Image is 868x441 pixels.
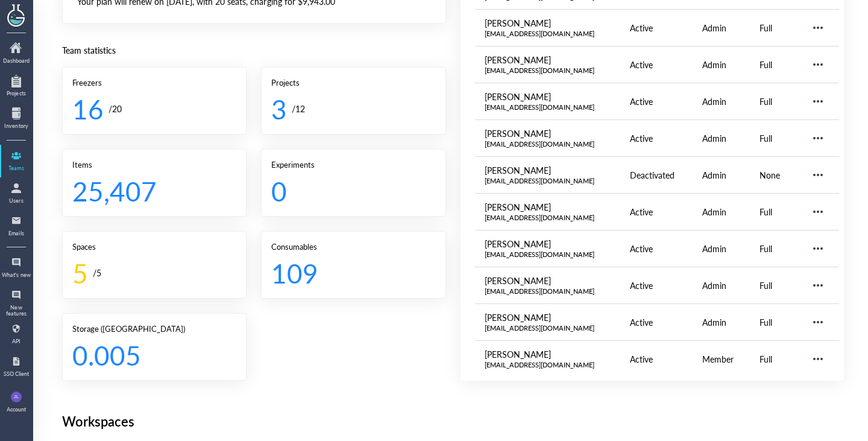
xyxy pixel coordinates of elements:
[750,120,801,157] td: Full
[693,46,750,83] td: Admin
[693,341,750,378] td: Member
[72,77,236,88] div: Freezers
[72,175,227,206] div: 25,407
[750,341,801,378] td: Full
[72,241,236,252] div: Spaces
[693,267,750,304] td: Admin
[693,157,750,194] td: Admin
[485,17,611,29] div: [PERSON_NAME]
[485,287,611,296] div: [EMAIL_ADDRESS][DOMAIN_NAME]
[485,127,611,139] div: [PERSON_NAME]
[1,123,31,129] div: Inventory
[620,10,693,46] td: Active
[1,371,31,377] div: SSO Client
[485,54,611,66] div: [PERSON_NAME]
[750,83,801,120] td: Full
[1,305,31,317] div: New features
[485,250,611,259] div: [EMAIL_ADDRESS][DOMAIN_NAME]
[72,159,236,170] div: Items
[485,348,611,360] div: [PERSON_NAME]
[62,410,844,433] div: Workspaces
[271,77,435,88] div: Projects
[1,338,31,344] div: API
[693,194,750,230] td: Admin
[1,285,31,317] a: New features
[620,194,693,230] td: Active
[750,10,801,46] td: Full
[93,265,101,280] div: / 5
[485,103,611,112] div: [EMAIL_ADDRESS][DOMAIN_NAME]
[485,360,611,370] div: [EMAIL_ADDRESS][DOMAIN_NAME]
[1,211,31,241] a: Emails
[693,10,750,46] td: Admin
[750,267,801,304] td: Full
[620,83,693,120] td: Active
[72,323,236,334] div: Storage ([GEOGRAPHIC_DATA])
[693,230,750,267] td: Admin
[750,304,801,341] td: Full
[750,194,801,230] td: Full
[693,83,750,120] td: Admin
[292,101,305,116] div: / 12
[72,339,227,370] div: 0.005
[1,104,31,134] a: Inventory
[750,157,801,194] td: None
[1,58,31,64] div: Dashboard
[485,164,611,176] div: [PERSON_NAME]
[620,304,693,341] td: Active
[485,29,611,39] div: [EMAIL_ADDRESS][DOMAIN_NAME]
[1,71,31,101] a: Projects
[485,274,611,287] div: [PERSON_NAME]
[750,46,801,83] td: Full
[14,392,19,402] span: JL
[1,253,31,283] a: What's new
[693,304,750,341] td: Admin
[485,213,611,223] div: [EMAIL_ADDRESS][DOMAIN_NAME]
[271,241,435,252] div: Consumables
[485,323,611,333] div: [EMAIL_ADDRESS][DOMAIN_NAME]
[620,341,693,378] td: Active
[620,230,693,267] td: Active
[62,43,446,57] div: Team statistics
[620,46,693,83] td: Active
[271,257,426,288] div: 109
[485,66,611,75] div: [EMAIL_ADDRESS][DOMAIN_NAME]
[271,175,426,206] div: 0
[72,257,88,288] div: 5
[485,139,611,149] div: [EMAIL_ADDRESS][DOMAIN_NAME]
[1,319,31,349] a: API
[693,120,750,157] td: Admin
[271,93,287,124] div: 3
[7,407,26,413] div: Account
[485,201,611,213] div: [PERSON_NAME]
[485,176,611,186] div: [EMAIL_ADDRESS][DOMAIN_NAME]
[1,146,31,176] a: Teams
[485,90,611,103] div: [PERSON_NAME]
[271,159,435,170] div: Experiments
[750,230,801,267] td: Full
[1,179,31,209] a: Users
[1,352,31,382] a: SSO Client
[72,93,104,124] div: 16
[485,238,611,250] div: [PERSON_NAME]
[1,39,31,69] a: Dashboard
[108,101,122,116] div: / 20
[620,267,693,304] td: Active
[1,198,31,204] div: Users
[620,157,693,194] td: Deactivated
[1,90,31,97] div: Projects
[485,311,611,323] div: [PERSON_NAME]
[1,165,31,171] div: Teams
[620,120,693,157] td: Active
[1,272,31,278] div: What's new
[1,230,31,236] div: Emails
